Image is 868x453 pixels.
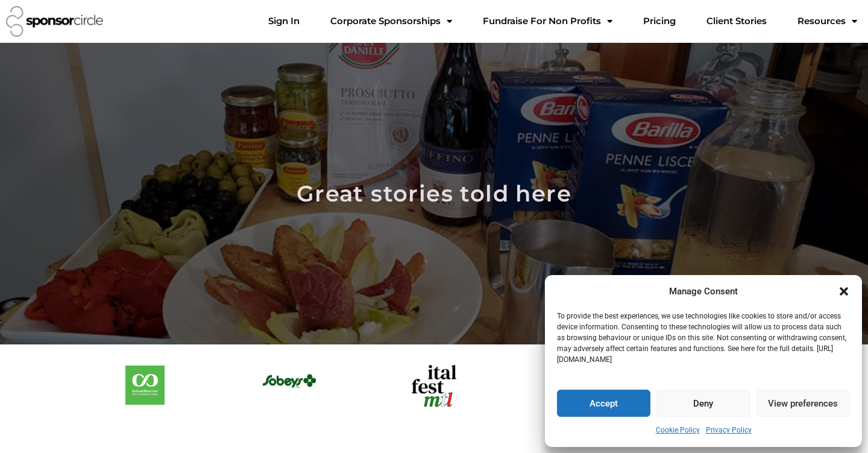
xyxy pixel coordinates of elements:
[321,9,462,33] a: Corporate SponsorshipsMenu Toggle
[838,285,850,297] div: Close dialogue
[656,423,700,438] a: Cookie Policy
[557,390,650,417] button: Accept
[706,423,752,438] a: Privacy Policy
[259,9,309,33] a: Sign In
[634,9,685,33] a: Pricing
[557,311,849,365] p: To provide the best experiences, we use technologies like cookies to store and/or access device i...
[788,9,867,33] a: Resources
[473,9,622,33] a: Fundraise For Non ProfitsMenu Toggle
[669,284,738,299] div: Manage Consent
[404,358,464,412] img: Italfest Montreal
[656,390,750,417] button: Deny
[697,9,776,33] a: Client Stories
[6,6,103,37] img: Sponsor Circle logo
[259,9,867,33] nav: Menu
[756,390,850,417] button: View preferences
[36,177,832,211] h2: Great stories told here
